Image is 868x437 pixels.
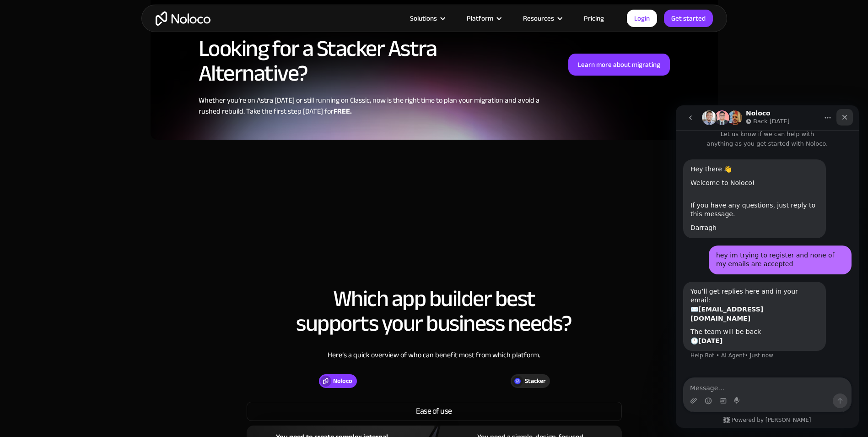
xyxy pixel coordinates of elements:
div: Resources [523,12,554,24]
div: Ease of use [247,402,622,421]
a: Login [627,10,657,27]
h2: Which app builder best supports your business needs? [151,286,718,336]
div: Here’s a quick overview of who can benefit most from which platform. [151,350,718,374]
div: Whether you’re on Astra [DATE] or still running on Classic, now is the right time to plan your mi... [199,95,550,117]
div: Solutions [399,12,455,24]
div: Platform [467,12,493,24]
div: Solutions [410,12,437,24]
div: Platform [455,12,512,24]
a: Learn more about migrating [568,54,670,76]
a: Pricing [572,12,615,24]
div: Learn more about migrating [578,59,660,71]
a: Get started [664,10,713,27]
div: Resources [512,12,572,24]
strong: FREE. [334,104,352,118]
a: home [156,11,210,26]
iframe: Intercom live chat [676,105,859,428]
h2: Looking for a Stacker Astra Alternative? [199,36,550,86]
div: Noloco [333,376,352,386]
div: Stacker [525,376,545,386]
